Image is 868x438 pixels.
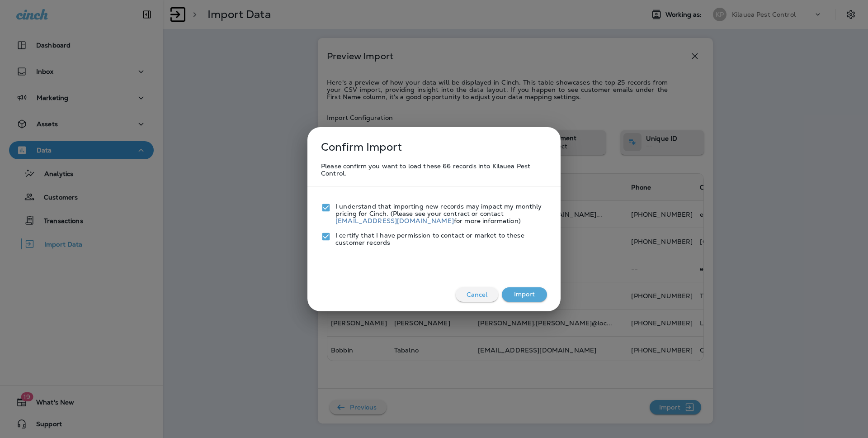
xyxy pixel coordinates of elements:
[463,287,491,302] p: Cancel
[316,136,402,158] p: Confirm Import
[502,287,547,302] button: Import
[335,232,547,246] p: I certify that I have permission to contact or market to these customer records
[456,287,498,302] button: Cancel
[321,162,547,177] p: Please confirm you want to load these 66 records into Kilauea Pest Control.
[335,203,547,224] p: I understand that importing new records may impact my monthly pricing for Cinch. (Please see your...
[335,217,454,225] a: [EMAIL_ADDRESS][DOMAIN_NAME]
